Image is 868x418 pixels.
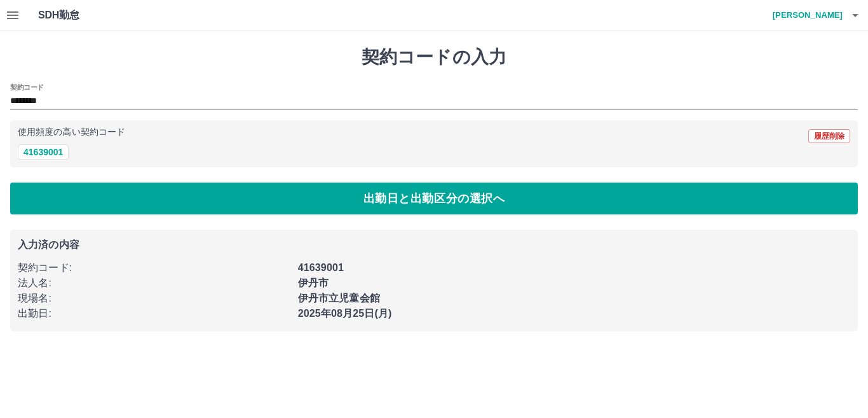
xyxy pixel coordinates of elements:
h2: 契約コード [10,82,44,92]
b: 伊丹市立児童会館 [298,293,380,303]
p: 出勤日 : [18,306,290,321]
b: 2025年08月25日(月) [298,308,392,319]
p: 入力済の内容 [18,240,850,250]
h1: 契約コードの入力 [10,46,858,68]
button: 出勤日と出勤区分の選択へ [10,183,858,214]
button: 41639001 [18,144,69,160]
p: 使用頻度の高い契約コード [18,128,125,137]
button: 履歴削除 [808,129,850,143]
p: 契約コード : [18,260,290,275]
p: 現場名 : [18,291,290,306]
p: 法人名 : [18,275,290,291]
b: 伊丹市 [298,277,329,288]
b: 41639001 [298,262,344,273]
